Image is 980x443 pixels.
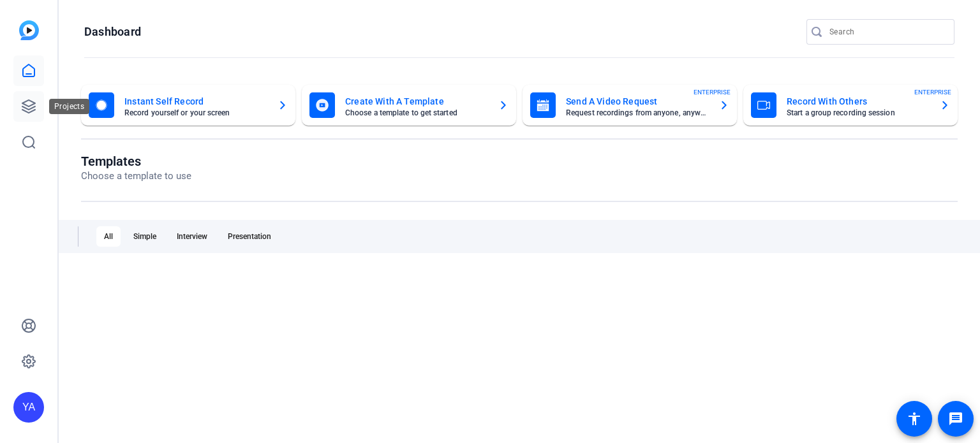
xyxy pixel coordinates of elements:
[345,94,488,109] mat-card-title: Create With A Template
[124,94,267,109] mat-card-title: Instant Self Record
[13,392,44,423] div: YA
[81,154,191,169] h1: Templates
[787,94,930,109] mat-card-title: Record With Others
[81,169,191,184] p: Choose a template to use
[124,109,267,117] mat-card-subtitle: Record yourself or your screen
[302,85,516,126] button: Create With A TemplateChoose a template to get started
[694,87,731,97] span: ENTERPRISE
[345,109,488,117] mat-card-subtitle: Choose a template to get started
[19,20,39,40] img: blue-gradient.svg
[566,94,709,109] mat-card-title: Send A Video Request
[49,99,89,114] div: Projects
[907,411,922,426] mat-icon: accessibility
[743,85,958,126] button: Record With OthersStart a group recording sessionENTERPRISE
[566,109,709,117] mat-card-subtitle: Request recordings from anyone, anywhere
[523,85,737,126] button: Send A Video RequestRequest recordings from anyone, anywhereENTERPRISE
[84,24,141,40] h1: Dashboard
[96,226,121,247] div: All
[914,87,951,97] span: ENTERPRISE
[169,226,215,247] div: Interview
[220,226,279,247] div: Presentation
[126,226,164,247] div: Simple
[829,24,944,40] input: Search
[81,85,295,126] button: Instant Self RecordRecord yourself or your screen
[948,411,963,426] mat-icon: message
[787,109,930,117] mat-card-subtitle: Start a group recording session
